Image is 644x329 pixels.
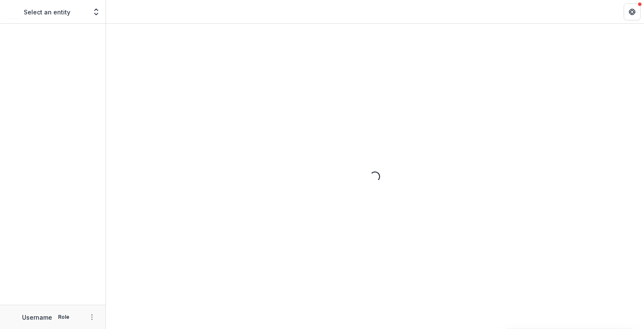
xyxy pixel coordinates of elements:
p: Select an entity [24,8,70,17]
button: More [87,312,97,322]
button: Get Help [624,3,641,20]
p: Role [56,313,72,321]
p: Username [22,313,52,322]
button: Open entity switcher [90,3,102,20]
